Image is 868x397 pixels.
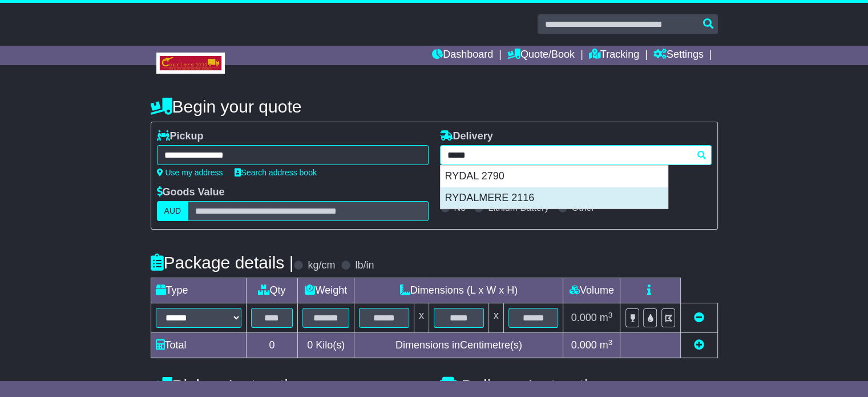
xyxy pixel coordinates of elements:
[354,333,563,358] td: Dimensions in Centimetre(s)
[246,278,298,303] td: Qty
[571,339,597,351] span: 0.000
[600,339,613,351] span: m
[589,46,639,65] a: Tracking
[151,97,718,116] h4: Begin your quote
[608,338,613,347] sup: 3
[151,333,246,358] td: Total
[157,201,189,221] label: AUD
[414,303,429,333] td: x
[608,311,613,319] sup: 3
[440,145,712,165] typeahead: Please provide city
[440,130,493,143] label: Delivery
[440,376,718,395] h4: Delivery Instructions
[653,46,704,65] a: Settings
[298,278,354,303] td: Weight
[157,186,225,199] label: Goods Value
[441,187,668,209] div: RYDALMERE 2116
[600,312,613,323] span: m
[235,168,317,177] a: Search address book
[432,46,493,65] a: Dashboard
[507,46,575,65] a: Quote/Book
[157,168,223,177] a: Use my address
[298,333,354,358] td: Kilo(s)
[308,259,335,272] label: kg/cm
[307,339,313,351] span: 0
[441,166,668,187] div: RYDAL 2790
[488,303,503,333] td: x
[571,312,597,323] span: 0.000
[355,259,374,272] label: lb/in
[246,333,298,358] td: 0
[151,278,246,303] td: Type
[354,278,563,303] td: Dimensions (L x W x H)
[694,312,704,323] a: Remove this item
[151,376,429,395] h4: Pickup Instructions
[694,339,704,351] a: Add new item
[157,130,204,143] label: Pickup
[151,253,294,272] h4: Package details |
[563,278,620,303] td: Volume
